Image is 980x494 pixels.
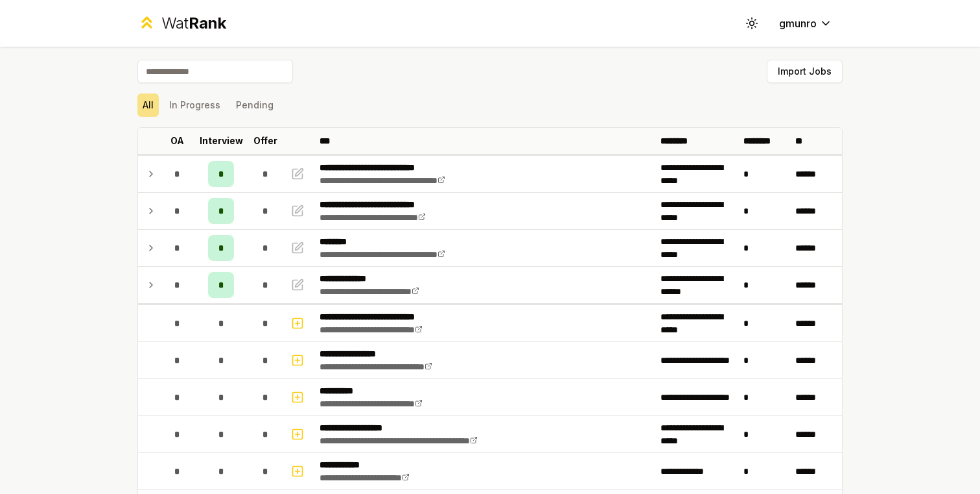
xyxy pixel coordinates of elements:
button: Import Jobs [767,60,843,83]
button: Pending [231,93,279,117]
button: gmunro [769,12,843,35]
button: In Progress [164,93,226,117]
p: Interview [200,134,243,147]
button: All [137,93,159,117]
span: gmunro [779,16,817,31]
p: OA [170,134,184,147]
div: Wat [161,13,226,34]
p: Offer [253,134,277,147]
a: WatRank [137,13,226,34]
span: Rank [189,14,226,32]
